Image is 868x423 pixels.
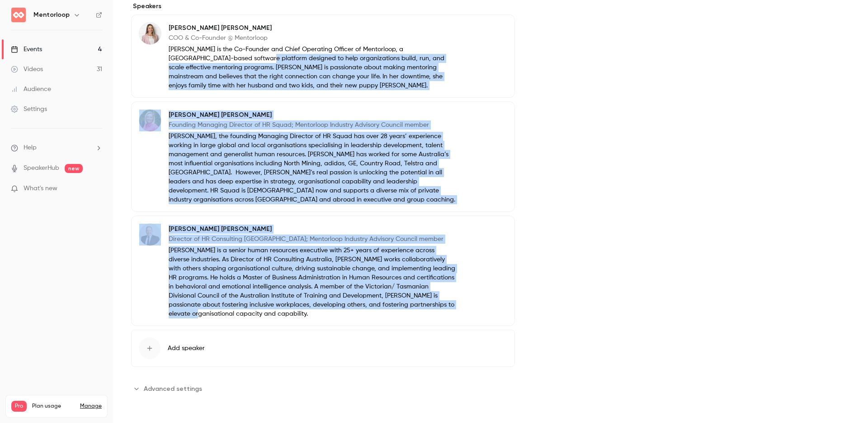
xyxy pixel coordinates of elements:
section: Advanced settings [131,381,515,396]
a: Manage [80,403,102,410]
div: Events [11,45,42,54]
img: Heidi Holmes [139,23,161,44]
div: Heidi Holmes[PERSON_NAME] [PERSON_NAME]COO & Co-Founder @ Mentorloop[PERSON_NAME] is the Co-Found... [131,14,515,98]
a: SpeakerHub [24,163,59,173]
div: Settings [11,105,47,114]
p: [PERSON_NAME] is a senior human resources executive with 25+ years of experience across diverse i... [169,246,456,318]
div: Audience [11,85,51,94]
img: Lainie Tayler [139,110,161,131]
span: Add speaker [168,344,205,353]
h6: Mentorloop [33,10,70,19]
p: [PERSON_NAME] is the Co-Founder and Chief Operating Officer of Mentorloop, a [GEOGRAPHIC_DATA]-ba... [169,45,456,90]
p: [PERSON_NAME] [PERSON_NAME] [169,225,456,234]
span: Pro [11,401,27,412]
p: [PERSON_NAME], the founding Managing Director of HR Squad has over 28 years’ experience working i... [169,132,456,204]
span: What's new [24,184,57,193]
p: COO & Co-Founder @ Mentorloop [169,34,456,43]
span: new [65,164,83,173]
img: Michael Werle [139,224,161,245]
label: Speakers [131,2,515,11]
div: Videos [11,65,43,74]
p: Founding Managing Director of HR Squad; Mentorloop Industry Advisory Council member [169,120,456,130]
button: Add speaker [131,330,515,367]
span: Help [24,143,37,153]
img: Mentorloop [11,8,26,22]
button: Advanced settings [131,381,208,396]
div: Lainie Tayler[PERSON_NAME] [PERSON_NAME]Founding Managing Director of HR Squad; Mentorloop Indust... [131,101,515,212]
li: help-dropdown-opener [11,143,102,153]
p: Director of HR Consulting [GEOGRAPHIC_DATA]; Mentorloop Industry Advisory Council member [169,235,456,244]
p: [PERSON_NAME] [PERSON_NAME] [169,24,456,33]
div: Michael Werle[PERSON_NAME] [PERSON_NAME]Director of HR Consulting [GEOGRAPHIC_DATA]; Mentorloop I... [131,216,515,326]
p: [PERSON_NAME] [PERSON_NAME] [169,111,456,120]
span: Advanced settings [144,384,202,394]
span: Plan usage [32,403,75,410]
